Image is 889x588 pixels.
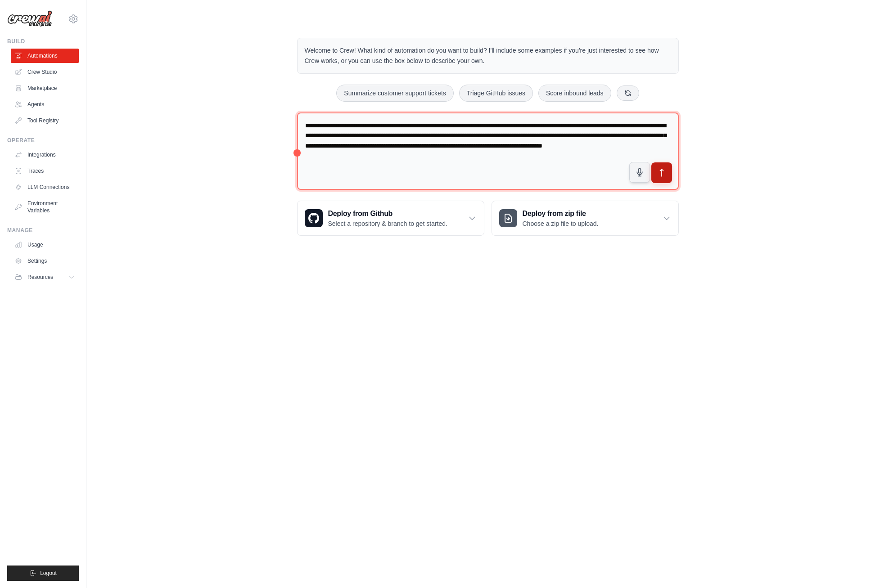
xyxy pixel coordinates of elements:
[305,45,671,66] p: Welcome to Crew! What kind of automation do you want to build? I'll include some examples if you'...
[328,208,447,219] h3: Deploy from Github
[538,85,611,102] button: Score inbound leads
[27,274,53,281] span: Resources
[7,10,52,27] img: Logo
[11,180,79,194] a: LLM Connections
[11,148,79,162] a: Integrations
[40,570,57,577] span: Logout
[7,137,79,144] div: Operate
[459,85,533,102] button: Triage GitHub issues
[7,227,79,234] div: Manage
[7,566,79,581] button: Logout
[11,65,79,79] a: Crew Studio
[328,219,447,228] p: Select a repository & branch to get started.
[11,81,79,95] a: Marketplace
[11,254,79,268] a: Settings
[523,208,599,219] h3: Deploy from zip file
[11,270,79,284] button: Resources
[7,38,79,45] div: Build
[11,49,79,63] a: Automations
[11,164,79,178] a: Traces
[11,238,79,252] a: Usage
[11,196,79,218] a: Environment Variables
[11,113,79,128] a: Tool Registry
[11,97,79,112] a: Agents
[523,219,599,228] p: Choose a zip file to upload.
[336,85,453,102] button: Summarize customer support tickets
